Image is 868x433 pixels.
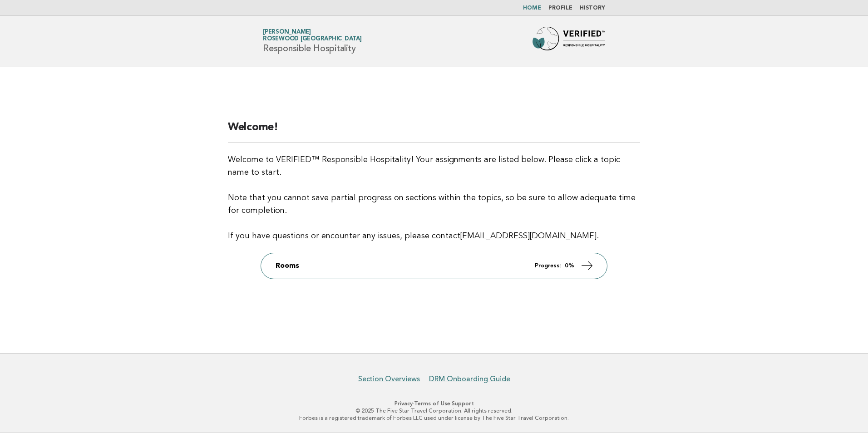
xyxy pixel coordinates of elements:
[565,263,574,269] strong: 0%
[156,414,712,422] p: Forbes is a registered trademark of Forbes LLC used under license by The Five Star Travel Corpora...
[156,407,712,414] p: © 2025 The Five Star Travel Corporation. All rights reserved.
[429,374,510,384] a: DRM Onboarding Guide
[228,120,640,143] h2: Welcome!
[263,29,362,42] a: [PERSON_NAME]Rosewood [GEOGRAPHIC_DATA]
[358,374,420,384] a: Section Overviews
[228,153,640,242] p: Welcome to VERIFIED™ Responsible Hospitality! Your assignments are listed below. Please click a t...
[261,253,607,279] a: Rooms Progress: 0%
[263,36,362,42] span: Rosewood [GEOGRAPHIC_DATA]
[548,5,572,11] a: Profile
[580,5,605,11] a: History
[535,263,561,269] em: Progress:
[523,5,541,11] a: Home
[460,232,597,240] a: [EMAIL_ADDRESS][DOMAIN_NAME]
[452,400,474,407] a: Support
[263,30,362,53] h1: Responsible Hospitality
[395,400,413,407] a: Privacy
[414,400,450,407] a: Terms of Use
[533,27,605,56] img: Forbes Travel Guide
[156,400,712,407] p: · ·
